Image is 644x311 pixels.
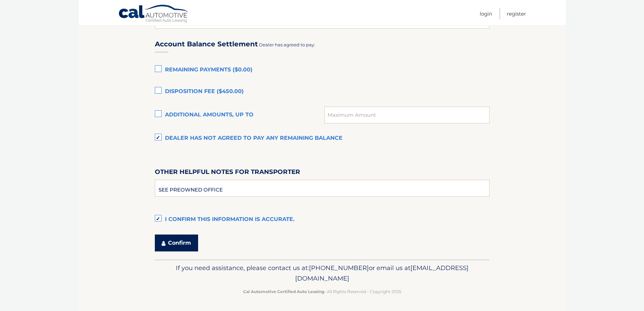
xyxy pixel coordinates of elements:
[155,132,490,145] label: Dealer has not agreed to pay any remaining balance
[155,63,490,77] label: Remaining Payments ($0.00)
[159,263,485,284] p: If you need assistance, please contact us at: or email us at
[325,107,489,124] input: Maximum Amount
[155,213,490,226] label: I confirm this information is accurate.
[309,264,369,272] span: [PHONE_NUMBER]
[507,8,526,19] a: Register
[243,289,324,294] strong: Cal Automotive Certified Auto Leasing
[259,42,315,47] span: Dealer has agreed to pay:
[480,8,492,19] a: Login
[155,40,258,48] h3: Account Balance Settlement
[118,4,189,24] a: Cal Automotive
[155,108,325,122] label: Additional amounts, up to
[159,288,485,295] p: - All Rights Reserved - Copyright 2025
[155,167,300,179] label: Other helpful notes for transporter
[155,235,198,251] button: Confirm
[155,85,490,98] label: Disposition Fee ($450.00)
